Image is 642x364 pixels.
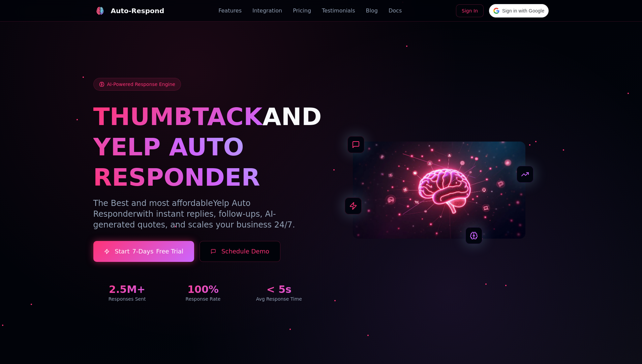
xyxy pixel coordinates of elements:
a: Features [218,7,242,15]
div: Avg Response Time [245,296,313,302]
div: Responses Sent [93,296,161,302]
div: 100% [169,283,237,296]
div: 2.5M+ [93,283,161,296]
h1: YELP AUTO RESPONDER [93,132,313,192]
a: Pricing [293,7,311,15]
img: AI Neural Network Brain [353,142,525,239]
span: AND [263,102,322,131]
a: Docs [389,7,402,15]
a: Integration [252,7,282,15]
div: < 5s [245,283,313,296]
span: 7-Days [132,247,153,256]
img: logo.svg [96,7,104,15]
a: Auto-Respond [93,4,164,18]
a: Blog [366,7,378,15]
p: The Best and most affordable with instant replies, follow-ups, AI-generated quotes, and scales yo... [93,198,313,230]
div: Response Rate [169,296,237,302]
span: THUMBTACK [93,102,263,131]
span: Sign in with Google [502,7,544,14]
span: AI-Powered Response Engine [107,81,175,88]
div: Auto-Respond [111,6,164,16]
button: Schedule Demo [200,241,280,262]
a: Start7-DaysFree Trial [93,241,194,262]
div: Sign in with Google [489,4,549,18]
a: Sign In [456,4,484,17]
a: Testimonials [322,7,355,15]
